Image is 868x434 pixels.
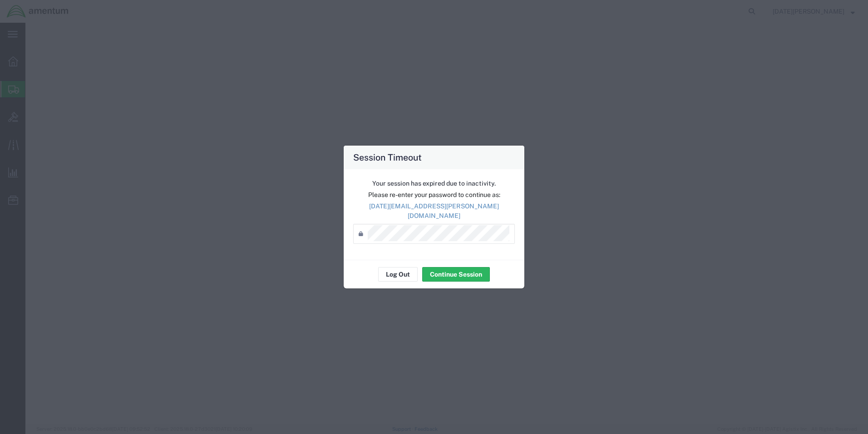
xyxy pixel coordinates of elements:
p: Your session has expired due to inactivity. [353,179,515,188]
p: Please re-enter your password to continue as: [353,190,515,200]
h4: Session Timeout [353,151,422,164]
p: [DATE][EMAIL_ADDRESS][PERSON_NAME][DOMAIN_NAME] [353,202,515,221]
button: Continue Session [422,267,490,282]
button: Log Out [378,267,418,282]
